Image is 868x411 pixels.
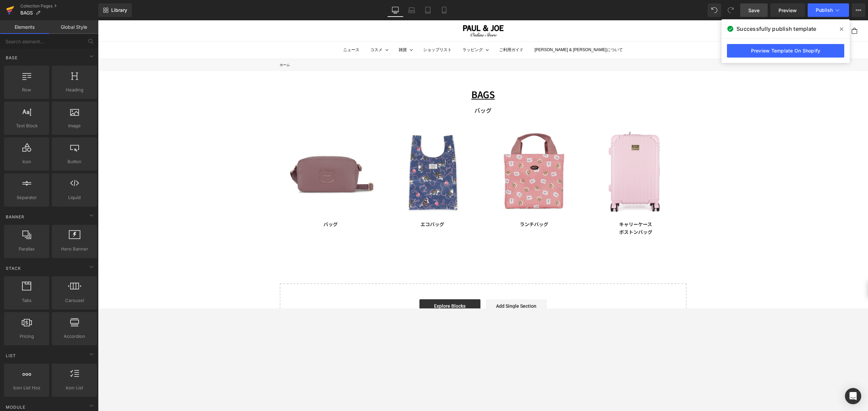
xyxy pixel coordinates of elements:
a: ショップリスト [325,26,354,33]
span: Stack [5,265,22,272]
a: Collection Pages [20,3,98,9]
span: Module [5,404,26,410]
span: Image [54,122,95,129]
a: Global Style [49,20,98,34]
a: キャリーケースボストンバッグ [514,197,561,219]
span: Icon [6,158,47,165]
a: ランチバッグ [415,197,457,211]
span: Carousel [54,297,95,304]
button: Publish [808,3,849,17]
a: [PERSON_NAME] & [PERSON_NAME]について [436,26,525,33]
nav: セカンダリナビゲーション [709,7,770,14]
span: キャリーケース ボストンバッグ [521,200,554,215]
span: Save [748,7,759,14]
span: Tabs [6,297,47,304]
a: Preview [770,3,805,17]
span: Icon List [54,384,95,391]
a: ご利用ガイド [401,26,426,33]
a: バッグ [219,197,246,211]
a: Explore Blocks [321,279,382,293]
span: ランチバッグ [422,200,450,207]
span: Pricing [6,333,47,340]
a: ホーム [182,43,192,46]
span: Library [111,7,127,13]
a: Add Single Section [388,279,449,293]
span: Liquid [54,194,95,201]
summary: コスメ [272,26,284,33]
span: Successfully publish template [736,25,816,33]
a: ニュース [245,26,261,33]
span: Preview [778,7,797,14]
span: BAGS [20,10,33,16]
a: Desktop [387,3,403,17]
span: Parallax [6,245,47,253]
button: Redo [724,3,737,17]
span: バッグ [225,200,240,207]
span: Button [54,158,95,165]
span: Banner [5,214,25,220]
span: Hero Banner [54,245,95,253]
span: Row [6,86,47,93]
span: エコバッグ [322,200,346,207]
span: Text Block [6,122,47,129]
u: BAGS [373,67,397,81]
a: Mobile [436,3,452,17]
span: Base [5,55,18,61]
a: Preview Template On Shopify [727,44,844,58]
span: Icon List Hoz [6,384,47,391]
span: Separator [6,194,47,201]
summary: 雑貨 [301,26,309,33]
a: Tablet [420,3,436,17]
summary: ラッピング [364,26,385,33]
div: Open Intercom Messenger [845,388,861,404]
button: More [852,3,865,17]
a: Laptop [403,3,420,17]
button: Undo [708,3,721,17]
span: List [5,352,17,359]
b: バッグ [376,86,394,94]
a: エコバッグ [316,197,353,211]
span: Publish [816,7,833,13]
a: New Library [98,3,132,17]
span: Accordion [54,333,95,340]
span: Heading [54,86,95,93]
